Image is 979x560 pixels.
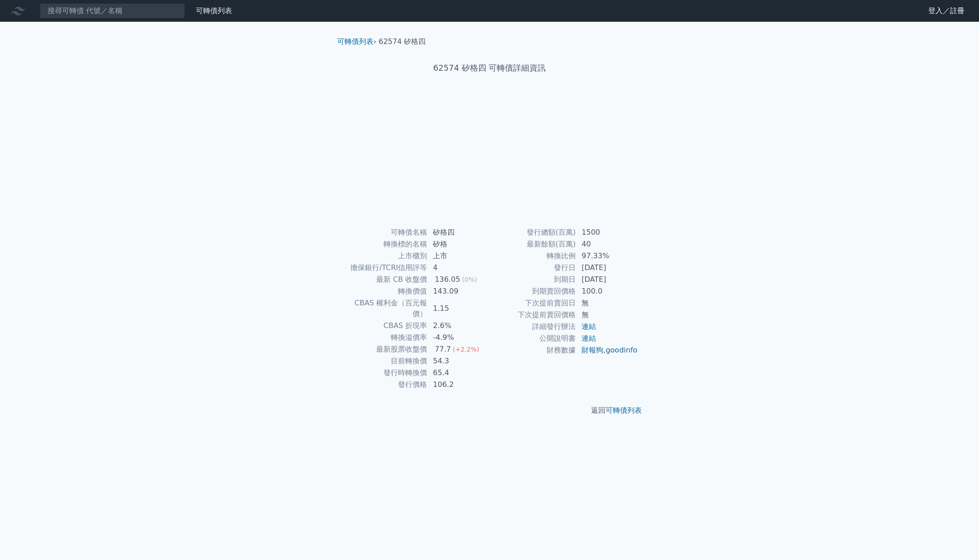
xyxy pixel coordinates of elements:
[606,346,637,354] a: goodinfo
[576,285,638,297] td: 100.0
[582,346,603,354] a: 財報狗
[489,321,576,333] td: 詳細發行辦法
[489,238,576,250] td: 最新餘額(百萬)
[582,334,596,343] a: 連結
[576,262,638,274] td: [DATE]
[576,309,638,321] td: 無
[576,297,638,309] td: 無
[489,227,576,238] td: 發行總額(百萬)
[341,227,427,238] td: 可轉債名稱
[341,238,427,250] td: 轉換標的名稱
[576,227,638,238] td: 1500
[427,250,489,262] td: 上市
[341,332,427,343] td: 轉換溢價率
[606,406,642,415] a: 可轉債列表
[427,379,489,391] td: 106.2
[330,62,649,74] h1: 62574 矽格四 可轉債詳細資訊
[489,250,576,262] td: 轉換比例
[341,250,427,262] td: 上市櫃別
[341,379,427,391] td: 發行價格
[427,355,489,367] td: 54.3
[489,333,576,344] td: 公開說明書
[427,285,489,297] td: 143.09
[341,343,427,355] td: 最新股票收盤價
[489,344,576,356] td: 財務數據
[341,274,427,285] td: 最新 CB 收盤價
[341,367,427,379] td: 發行時轉換價
[196,6,232,15] a: 可轉債列表
[40,3,185,19] input: 搜尋可轉債 代號／名稱
[427,238,489,250] td: 矽格
[489,297,576,309] td: 下次提前賣回日
[341,320,427,332] td: CBAS 折現率
[427,262,489,274] td: 4
[433,274,462,285] div: 136.05
[489,309,576,321] td: 下次提前賣回價格
[921,4,972,18] a: 登入／註冊
[489,285,576,297] td: 到期賣回價格
[427,332,489,343] td: -4.9%
[576,250,638,262] td: 97.33%
[427,320,489,332] td: 2.6%
[489,274,576,285] td: 到期日
[341,355,427,367] td: 目前轉換價
[576,344,638,356] td: ,
[489,262,576,274] td: 發行日
[379,36,426,47] li: 62574 矽格四
[337,37,373,46] a: 可轉債列表
[582,322,596,331] a: 連結
[341,262,427,274] td: 擔保銀行/TCRI信用評等
[453,346,479,353] span: (+2.2%)
[427,297,489,320] td: 1.15
[576,274,638,285] td: [DATE]
[427,227,489,238] td: 矽格四
[576,238,638,250] td: 40
[433,344,453,355] div: 77.7
[341,285,427,297] td: 轉換價值
[330,405,649,416] p: 返回
[337,36,376,47] li: ›
[462,276,477,283] span: (0%)
[427,367,489,379] td: 65.4
[341,297,427,320] td: CBAS 權利金（百元報價）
